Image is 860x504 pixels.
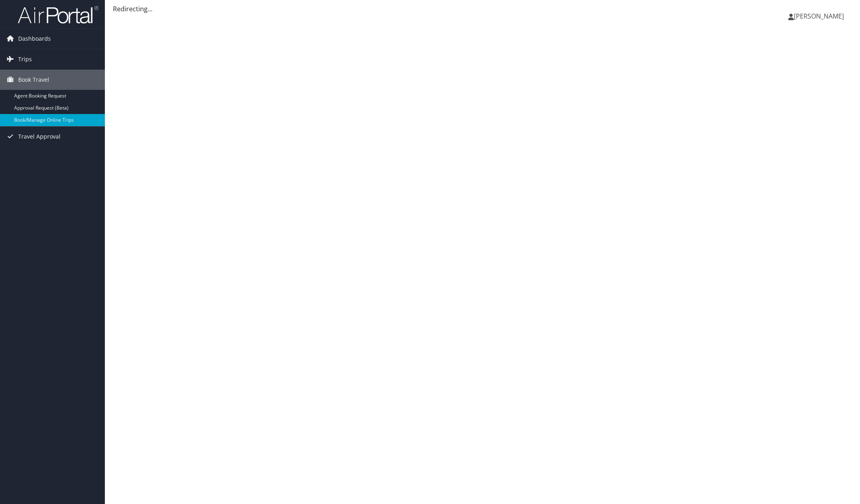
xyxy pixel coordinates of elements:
[794,12,844,21] span: [PERSON_NAME]
[18,70,49,90] span: Book Travel
[18,49,32,69] span: Trips
[788,4,852,28] a: [PERSON_NAME]
[18,5,98,24] img: airportal-logo.png
[18,127,61,147] span: Travel Approval
[113,4,852,14] div: Redirecting...
[18,29,51,49] span: Dashboards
